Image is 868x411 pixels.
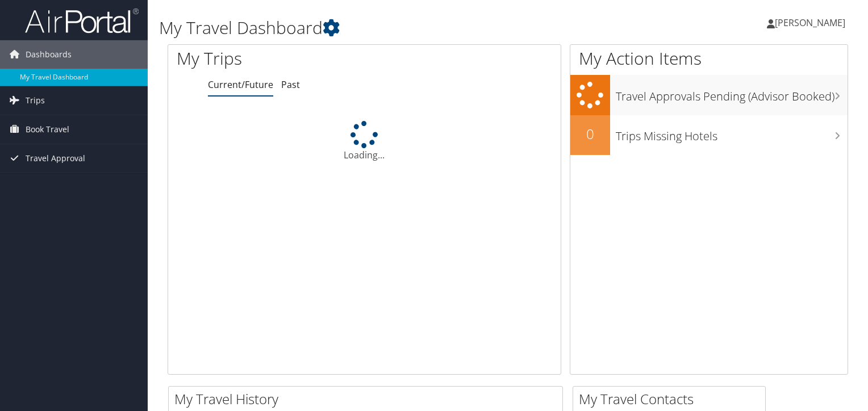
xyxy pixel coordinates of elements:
a: Current/Future [208,78,273,91]
span: Book Travel [26,115,69,144]
a: [PERSON_NAME] [767,6,857,40]
span: Dashboards [26,40,72,69]
span: [PERSON_NAME] [775,16,845,29]
h2: My Travel History [174,389,562,409]
a: Travel Approvals Pending (Advisor Booked) [570,75,848,115]
img: airportal-logo.png [25,7,139,34]
div: Loading... [168,121,561,162]
h3: Trips Missing Hotels [616,123,848,144]
a: Past [281,78,300,91]
h1: My Travel Dashboard [159,16,624,40]
h2: My Travel Contacts [579,389,765,409]
h3: Travel Approvals Pending (Advisor Booked) [616,83,848,104]
h2: 0 [570,124,610,144]
a: 0Trips Missing Hotels [570,115,848,155]
span: Trips [26,86,45,115]
h1: My Action Items [570,47,848,70]
h1: My Trips [177,47,389,70]
span: Travel Approval [26,144,85,173]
